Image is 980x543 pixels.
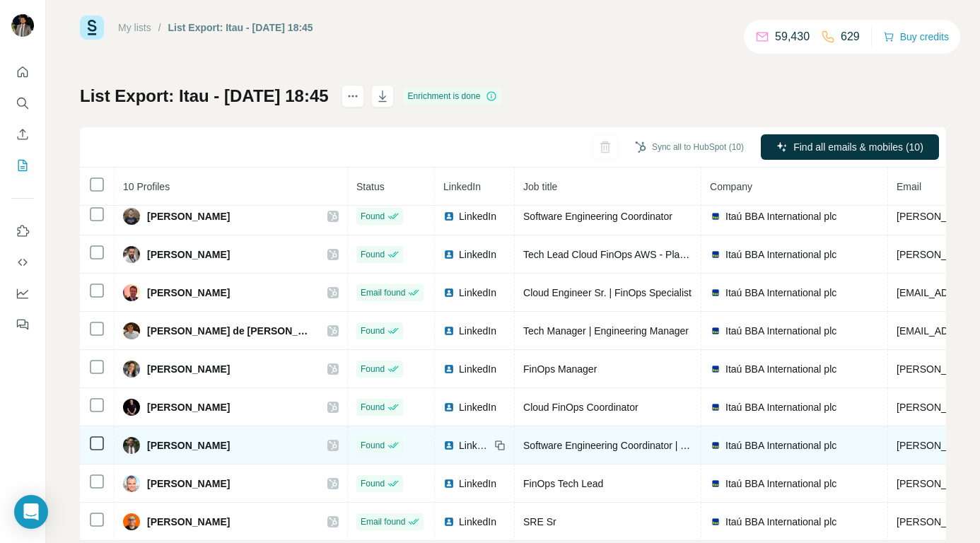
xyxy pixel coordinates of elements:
button: Sync all to HubSpot (10) [625,136,754,158]
span: Itaú BBA International plc [725,438,836,452]
button: Use Surfe API [11,250,34,275]
img: Avatar [123,284,140,301]
span: Job title [523,181,557,192]
img: Avatar [123,361,140,378]
button: Enrich CSV [11,122,34,147]
img: company-logo [710,478,721,489]
img: Avatar [123,437,140,454]
span: 10 Profiles [123,181,170,192]
span: [PERSON_NAME] [147,362,230,376]
span: Itaú BBA International plc [725,362,836,376]
span: Tech Manager | Engineering Manager [523,325,689,337]
img: LinkedIn logo [443,478,455,489]
img: LinkedIn logo [443,211,455,222]
span: Found [361,248,385,261]
span: Itaú BBA International plc [725,209,836,223]
a: My lists [118,22,151,33]
span: Itaú BBA International plc [725,286,836,300]
span: Cloud FinOps Coordinator [523,402,638,413]
img: company-logo [710,402,721,413]
span: Itaú BBA International plc [725,477,836,491]
img: company-logo [710,249,721,260]
span: Company [710,181,752,192]
button: Feedback [11,312,34,337]
span: SRE Sr [523,516,556,527]
span: LinkedIn [459,438,490,452]
span: Found [361,363,385,375]
img: LinkedIn logo [443,363,455,375]
img: company-logo [710,325,721,337]
span: LinkedIn [459,515,496,529]
span: Found [361,477,385,490]
span: LinkedIn [459,362,496,376]
button: My lists [11,153,34,178]
li: / [158,21,161,35]
button: actions [342,85,364,107]
img: LinkedIn logo [443,249,455,260]
span: [PERSON_NAME] [147,247,230,262]
span: [PERSON_NAME] [147,400,230,414]
span: LinkedIn [443,181,481,192]
span: Itaú BBA International plc [725,324,836,338]
img: Avatar [11,14,34,37]
img: Avatar [123,513,140,530]
span: Software Engineering Coordinator | Tech Manager | Cloud Architect | DevOps SRE [523,440,885,451]
div: Open Intercom Messenger [14,495,48,529]
span: LinkedIn [459,209,496,223]
img: Surfe Logo [80,16,104,40]
span: Itaú BBA International plc [725,247,836,262]
span: Email found [361,286,405,299]
span: [PERSON_NAME] [147,438,230,452]
span: Found [361,210,385,223]
div: List Export: Itau - [DATE] 18:45 [168,21,313,35]
span: Software Engineering Coordinator [523,211,672,222]
span: Find all emails & mobiles (10) [793,140,923,154]
button: Buy credits [883,27,949,47]
img: company-logo [710,211,721,222]
span: LinkedIn [459,286,496,300]
img: company-logo [710,440,721,451]
button: Find all emails & mobiles (10) [761,134,939,160]
img: company-logo [710,363,721,375]
button: Quick start [11,59,34,85]
img: company-logo [710,516,721,527]
img: LinkedIn logo [443,516,455,527]
img: LinkedIn logo [443,402,455,413]
span: Itaú BBA International plc [725,515,836,529]
button: Dashboard [11,281,34,306]
span: Itaú BBA International plc [725,400,836,414]
img: LinkedIn logo [443,440,455,451]
div: Enrichment is done [404,88,502,105]
img: Avatar [123,399,140,416]
span: Email [897,181,921,192]
img: Avatar [123,322,140,339]
img: LinkedIn logo [443,287,455,298]
span: LinkedIn [459,324,496,338]
span: Found [361,439,385,452]
img: Avatar [123,246,140,263]
img: company-logo [710,287,721,298]
button: Search [11,90,34,116]
span: Found [361,325,385,337]
span: Email found [361,515,405,528]
p: 59,430 [775,28,810,45]
span: FinOps Manager [523,363,597,375]
span: [PERSON_NAME] [147,477,230,491]
span: LinkedIn [459,477,496,491]
img: Avatar [123,208,140,225]
span: LinkedIn [459,400,496,414]
img: LinkedIn logo [443,325,455,337]
span: [PERSON_NAME] [147,209,230,223]
p: 629 [841,28,860,45]
button: Use Surfe on LinkedIn [11,218,34,244]
span: Found [361,401,385,414]
span: FinOps Tech Lead [523,478,603,489]
span: [PERSON_NAME] [147,515,230,529]
img: Avatar [123,475,140,492]
span: Cloud Engineer Sr. | FinOps Specialist [523,287,692,298]
span: Status [356,181,385,192]
span: LinkedIn [459,247,496,262]
span: [PERSON_NAME] [147,286,230,300]
h1: List Export: Itau - [DATE] 18:45 [80,85,329,107]
span: Tech Lead Cloud FinOps AWS - Platform [523,249,702,260]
